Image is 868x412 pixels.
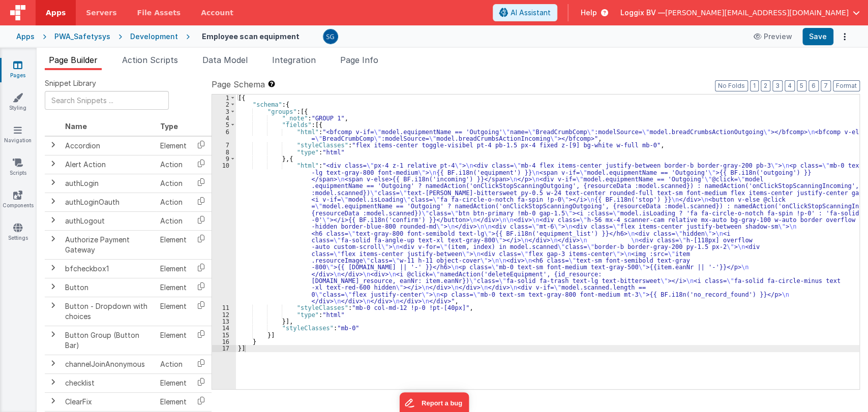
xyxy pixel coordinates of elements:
button: No Folds [715,80,748,91]
td: Action [156,193,191,211]
div: 5 [212,121,236,128]
input: Search Snippets ... [45,91,169,110]
button: 7 [821,80,831,91]
img: 385c22c1e7ebf23f884cbf6fb2c72b80 [323,29,338,44]
div: 12 [212,311,236,318]
span: Integration [272,55,316,65]
div: 9 [212,155,236,162]
td: Element [156,230,191,259]
span: AI Assistant [511,8,551,18]
td: Alert Action [61,155,156,174]
td: Element [156,278,191,297]
button: AI Assistant [493,4,557,21]
div: 2 [212,101,236,108]
span: Page Schema [212,78,265,90]
button: 3 [772,80,783,91]
button: 2 [761,80,770,91]
span: Type [160,122,178,131]
div: Apps [16,31,35,42]
button: Preview [747,28,798,45]
td: checklist [61,373,156,392]
td: Element [156,136,191,155]
span: Loggix BV — [620,8,665,18]
td: Button - Dropdown with choices [61,297,156,326]
button: Loggix BV — [PERSON_NAME][EMAIL_ADDRESS][DOMAIN_NAME] [620,8,860,18]
td: Action [156,174,191,193]
span: Help [581,8,597,18]
button: Save [802,28,833,45]
td: Button [61,278,156,297]
td: Element [156,373,191,392]
span: Apps [46,8,66,18]
td: authLogout [61,211,156,230]
div: 16 [212,338,236,345]
span: Page Info [340,55,378,65]
div: 15 [212,332,236,338]
div: PWA_Safetysys [54,31,110,42]
div: 3 [212,108,236,115]
button: 6 [809,80,819,91]
td: Element [156,326,191,355]
span: Action Scripts [122,55,178,65]
div: 6 [212,129,236,142]
td: Accordion [61,136,156,155]
td: ClearFix [61,392,156,411]
h4: Employee scan equipment [202,33,300,40]
td: bfcheckbox1 [61,259,156,278]
td: Element [156,297,191,326]
button: Format [833,80,860,91]
span: File Assets [137,8,181,18]
div: 10 [212,162,236,304]
td: Action [156,211,191,230]
span: Snippet Library [45,78,96,88]
span: Data Model [202,55,248,65]
button: 5 [797,80,806,91]
div: 1 [212,94,236,101]
td: Element [156,259,191,278]
button: Options [837,29,852,44]
div: 8 [212,149,236,155]
td: Action [156,355,191,373]
div: Development [130,31,178,42]
div: 17 [212,345,236,352]
td: authLogin [61,174,156,193]
button: 1 [750,80,759,91]
td: Button Group (Button Bar) [61,326,156,355]
span: [PERSON_NAME][EMAIL_ADDRESS][DOMAIN_NAME] [665,8,849,18]
span: Name [65,122,87,131]
td: Authorize Payment Gateway [61,230,156,259]
div: 4 [212,115,236,121]
div: 7 [212,142,236,148]
div: 14 [212,325,236,331]
span: Page Builder [49,55,98,65]
div: 13 [212,318,236,325]
td: Element [156,392,191,411]
td: Action [156,155,191,174]
button: 4 [785,80,795,91]
td: channelJoinAnonymous [61,355,156,373]
td: authLoginOauth [61,193,156,211]
span: Servers [86,8,116,18]
div: 11 [212,304,236,311]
